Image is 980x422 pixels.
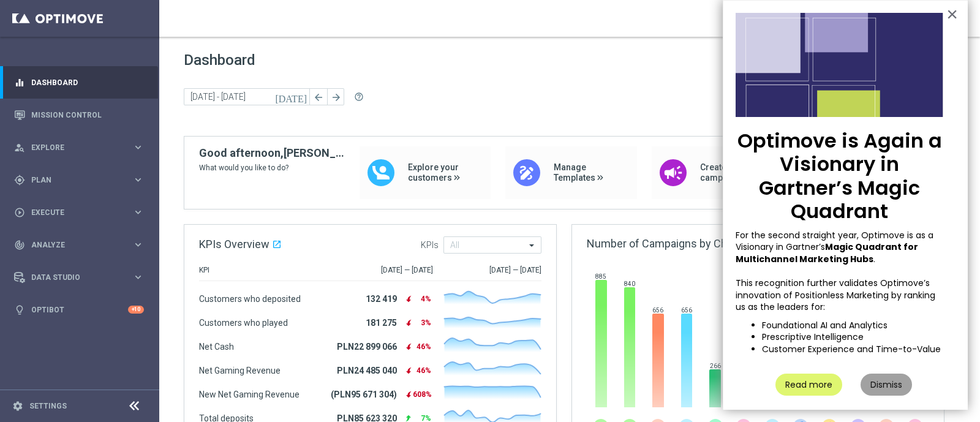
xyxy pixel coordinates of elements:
[31,176,132,184] span: Plan
[29,402,67,410] a: Settings
[31,293,128,326] a: Optibot
[132,141,144,153] i: keyboard_arrow_right
[31,241,132,249] span: Analyze
[861,374,912,396] button: Dismiss
[14,272,132,283] div: Data Studio
[12,401,23,412] i: settings
[14,99,144,131] div: Mission Control
[14,207,25,218] i: play_circle_outline
[128,306,144,314] div: +10
[14,175,25,186] i: gps_fixed
[132,239,144,251] i: keyboard_arrow_right
[14,142,25,153] i: person_search
[762,344,943,356] li: Customer Experience and Time-to-Value
[14,66,144,99] div: Dashboard
[14,304,25,315] i: lightbulb
[762,331,943,344] li: Prescriptive Intelligence
[14,77,25,88] i: equalizer
[873,253,875,265] span: .
[762,320,943,332] li: Foundational AI and Analytics
[14,207,132,218] div: Execute
[14,142,132,153] div: Explore
[14,293,144,326] div: Optibot
[736,229,936,254] span: For the second straight year, Optimove is as a Visionary in Gartner’s
[14,175,132,186] div: Plan
[736,277,943,314] p: This recognition further validates Optimove’s innovation of Positionless Marketing by ranking us ...
[775,374,842,396] button: Read more
[14,239,132,251] div: Analyze
[132,271,144,283] i: keyboard_arrow_right
[31,99,144,131] a: Mission Control
[132,206,144,218] i: keyboard_arrow_right
[946,4,958,24] button: Close
[31,209,132,216] span: Execute
[14,239,25,251] i: track_changes
[736,241,920,265] strong: Magic Quadrant for Multichannel Marketing Hubs
[31,144,132,151] span: Explore
[736,129,943,224] p: Optimove is Again a Visionary in Gartner’s Magic Quadrant
[31,66,144,99] a: Dashboard
[31,274,132,281] span: Data Studio
[132,174,144,186] i: keyboard_arrow_right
